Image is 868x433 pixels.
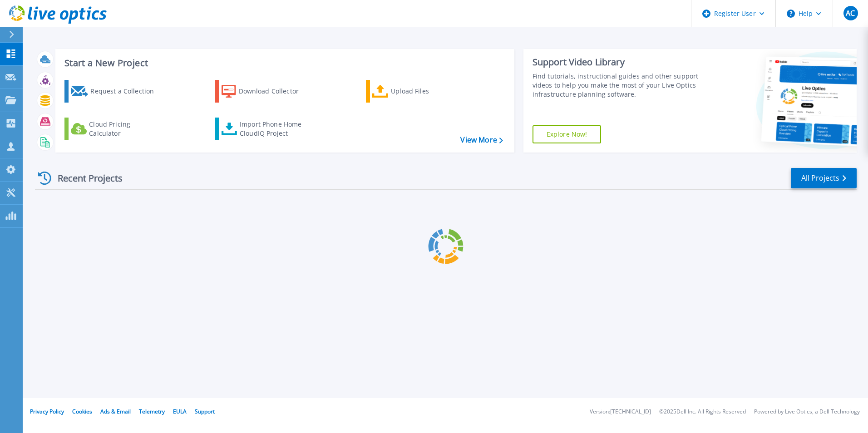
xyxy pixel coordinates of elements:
a: Telemetry [139,408,165,415]
li: Powered by Live Optics, a Dell Technology [754,409,860,415]
a: EULA [173,408,187,415]
div: Find tutorials, instructional guides and other support videos to help you make the most of your L... [533,72,702,99]
a: Download Collector [215,80,316,103]
div: Recent Projects [35,167,135,189]
a: Upload Files [366,80,467,103]
a: Cloud Pricing Calculator [64,118,166,140]
div: Upload Files [391,82,464,100]
a: Ads & Email [100,408,131,415]
div: Request a Collection [90,82,163,100]
li: Version: [TECHNICAL_ID] [590,409,651,415]
div: Cloud Pricing Calculator [89,120,162,138]
a: Explore Now! [533,125,602,143]
li: © 2025 Dell Inc. All Rights Reserved [659,409,746,415]
div: Import Phone Home CloudIQ Project [240,120,311,138]
a: Support [195,408,215,415]
div: Support Video Library [533,56,702,68]
a: Request a Collection [64,80,166,103]
h3: Start a New Project [64,58,503,68]
a: Privacy Policy [30,408,64,415]
a: All Projects [791,168,857,188]
a: View More [460,136,503,144]
a: Cookies [72,408,92,415]
span: AC [846,10,855,17]
div: Download Collector [239,82,311,100]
